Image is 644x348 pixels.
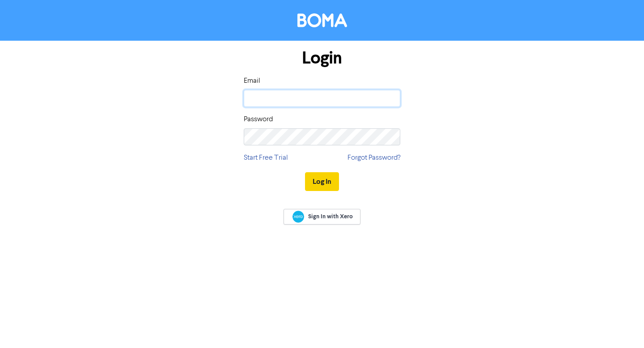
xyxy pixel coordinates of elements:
[244,48,400,68] h1: Login
[244,153,288,163] a: Start Free Trial
[244,114,273,125] label: Password
[292,211,304,223] img: Xero logo
[308,212,353,221] span: Sign In with Xero
[347,153,400,163] a: Forgot Password?
[305,172,339,191] button: Log In
[297,13,347,27] img: BOMA Logo
[284,209,360,225] a: Sign In with Xero
[244,76,260,86] label: Email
